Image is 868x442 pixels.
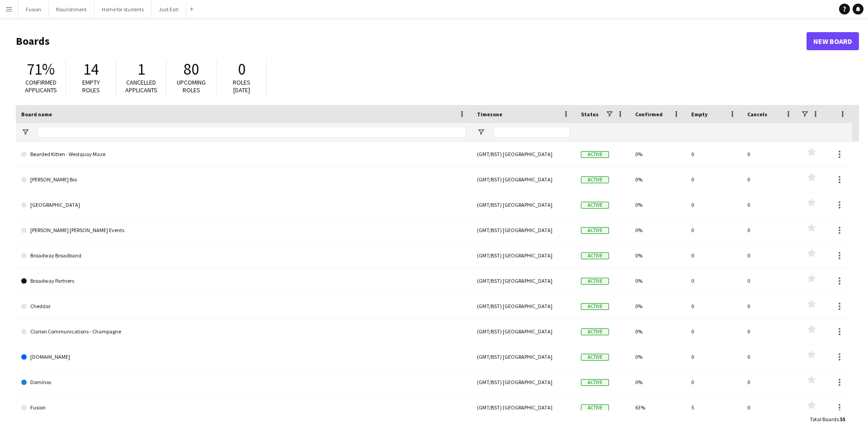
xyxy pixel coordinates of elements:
div: 0% [630,243,686,268]
span: 71% [27,59,55,79]
span: Confirmed applicants [25,78,57,94]
div: 0 [742,395,798,420]
a: Clarion Communications - Champagne [21,319,466,344]
span: Total Boards [810,416,839,423]
span: Confirmed [635,111,663,118]
span: 1 [137,59,145,79]
span: Active [581,379,609,386]
div: 0 [742,218,798,242]
a: [PERSON_NAME] Bio [21,167,466,192]
span: Active [581,202,609,209]
div: 0 [686,370,742,394]
span: Active [581,303,609,310]
span: Roles [DATE] [233,78,250,94]
button: Open Filter Menu [477,128,485,136]
div: 5 [686,395,742,420]
a: Dominos [21,370,466,395]
div: 0 [742,142,798,166]
div: 0 [686,268,742,293]
a: Broadway Broadband [21,243,466,268]
button: Just Eat! [151,0,186,18]
span: Timezone [477,111,502,118]
a: [PERSON_NAME] [PERSON_NAME] Events [21,218,466,243]
span: 0 [238,59,245,79]
div: 0 [742,370,798,394]
div: 63% [630,395,686,420]
div: 0 [742,243,798,268]
div: (GMT/BST) [GEOGRAPHIC_DATA] [472,167,576,192]
div: (GMT/BST) [GEOGRAPHIC_DATA] [472,218,576,242]
a: Broadway Partners [21,268,466,294]
span: 14 [83,59,99,79]
div: 0 [686,344,742,369]
div: 0 [686,218,742,242]
div: 0% [630,268,686,293]
span: Empty [691,111,708,118]
span: Active [581,227,609,234]
div: 0% [630,344,686,369]
div: 0% [630,192,686,217]
a: [GEOGRAPHIC_DATA] [21,192,466,218]
div: 0 [742,167,798,192]
span: 55 [840,416,845,423]
div: (GMT/BST) [GEOGRAPHIC_DATA] [472,344,576,369]
span: Active [581,151,609,158]
div: 0% [630,167,686,192]
a: Fusion [21,395,466,420]
div: 0 [686,243,742,268]
div: (GMT/BST) [GEOGRAPHIC_DATA] [472,395,576,420]
span: Active [581,176,609,183]
div: 0% [630,142,686,166]
button: Fusion [19,0,49,18]
span: Cancelled applicants [125,78,157,94]
div: 0% [630,319,686,344]
div: (GMT/BST) [GEOGRAPHIC_DATA] [472,319,576,344]
button: Home for students [94,0,151,18]
div: (GMT/BST) [GEOGRAPHIC_DATA] [472,370,576,394]
a: Bearded Kitten - Westquay Maze [21,142,466,167]
span: Active [581,404,609,411]
span: Upcoming roles [177,78,206,94]
div: 0 [742,319,798,344]
span: Active [581,252,609,259]
span: Board name [21,111,52,118]
div: 0 [686,294,742,318]
span: Active [581,328,609,335]
div: 0 [742,268,798,293]
div: 0% [630,218,686,242]
a: Cheddar [21,294,466,319]
a: New Board [807,32,859,50]
div: (GMT/BST) [GEOGRAPHIC_DATA] [472,142,576,166]
div: (GMT/BST) [GEOGRAPHIC_DATA] [472,243,576,268]
div: 0 [686,167,742,192]
div: 0% [630,294,686,318]
span: 80 [184,59,199,79]
div: 0 [742,192,798,217]
div: : [810,410,845,428]
a: [DOMAIN_NAME] [21,344,466,370]
h1: Boards [16,34,807,48]
div: 0 [686,192,742,217]
div: 0 [686,142,742,166]
div: (GMT/BST) [GEOGRAPHIC_DATA] [472,294,576,318]
span: Empty roles [82,78,100,94]
input: Board name Filter Input [38,127,466,138]
span: Active [581,354,609,361]
span: Cancels [747,111,767,118]
button: Nourishment [49,0,94,18]
div: (GMT/BST) [GEOGRAPHIC_DATA] [472,268,576,293]
span: Active [581,278,609,285]
div: (GMT/BST) [GEOGRAPHIC_DATA] [472,192,576,217]
div: 0% [630,370,686,394]
button: Open Filter Menu [21,128,29,136]
div: 0 [742,294,798,318]
span: Status [581,111,599,118]
div: 0 [742,344,798,369]
input: Timezone Filter Input [493,127,570,138]
div: 0 [686,319,742,344]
